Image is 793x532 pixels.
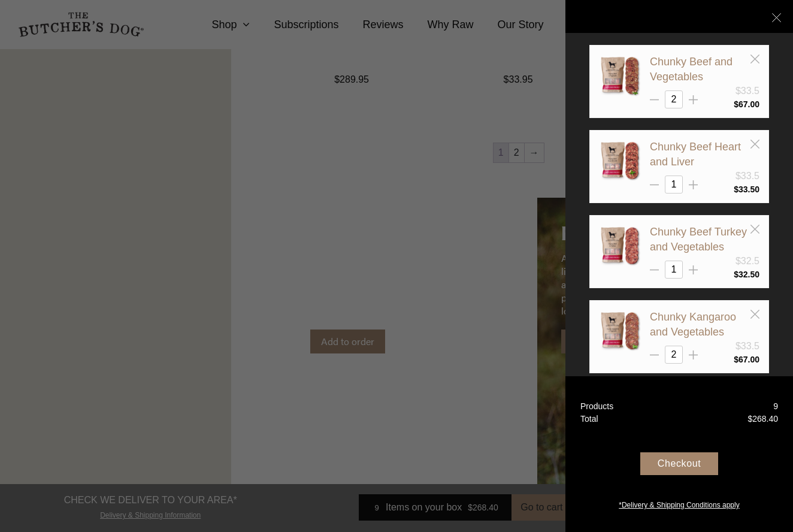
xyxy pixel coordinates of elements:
[650,226,747,253] a: Chunky Beef Turkey and Vegetables
[734,185,738,194] span: $
[734,355,759,364] bdi: 67.00
[650,311,736,338] a: Chunky Kangaroo and Vegetables
[736,254,759,268] div: $32.5
[565,497,793,510] a: *Delivery & Shipping Conditions apply
[736,84,759,98] div: $33.5
[736,169,759,183] div: $33.5
[580,413,598,425] div: Total
[734,270,759,279] bdi: 32.50
[580,400,613,413] div: Products
[599,225,641,267] img: Chunky Beef Turkey and Vegetables
[747,414,778,424] bdi: 268.40
[650,56,733,83] a: Chunky Beef and Vegetables
[734,270,738,279] span: $
[734,99,759,109] bdi: 67.00
[650,141,741,168] a: Chunky Beef Heart and Liver
[734,355,738,364] span: $
[599,55,641,96] img: Chunky Beef and Vegetables
[599,310,641,352] img: Chunky Kangaroo and Vegetables
[747,414,752,424] span: $
[736,339,759,353] div: $33.5
[565,376,793,532] a: Products 9 Total $268.40 Checkout
[734,185,759,194] bdi: 33.50
[640,452,718,475] div: Checkout
[599,140,641,182] img: Chunky Beef Heart and Liver
[734,99,738,109] span: $
[773,400,778,413] div: 9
